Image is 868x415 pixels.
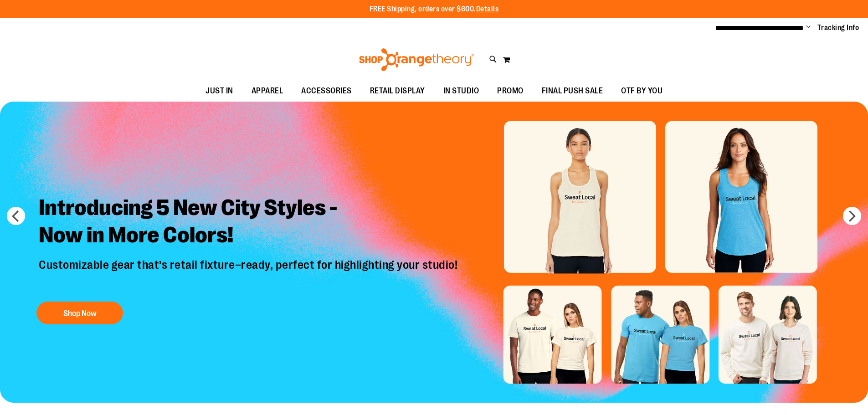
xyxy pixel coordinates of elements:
[252,81,283,101] span: APPAREL
[7,207,25,225] button: prev
[32,187,466,257] h2: Introducing 5 New City Styles - Now in More Colors!
[242,81,293,102] a: APPAREL
[497,81,524,101] span: PROMO
[358,48,476,71] img: Shop Orangetheory
[612,81,672,102] a: OTF BY YOU
[443,81,479,101] span: IN STUDIO
[292,81,361,102] a: ACCESSORIES
[205,81,233,101] span: JUST IN
[32,257,466,292] p: Customizable gear that’s retail fixture–ready, perfect for highlighting your studio!
[476,5,499,13] a: Details
[488,81,533,102] a: PROMO
[806,23,811,32] button: Account menu
[361,81,434,102] a: RETAIL DISPLAY
[817,23,859,33] a: Tracking Info
[301,81,352,101] span: ACCESSORIES
[370,4,499,15] p: FREE Shipping, orders over $600.
[370,81,425,101] span: RETAIL DISPLAY
[533,81,612,102] a: FINAL PUSH SALE
[621,81,663,101] span: OTF BY YOU
[196,81,242,102] a: JUST IN
[843,207,861,225] button: next
[32,187,466,328] a: Introducing 5 New City Styles -Now in More Colors! Customizable gear that’s retail fixture–ready,...
[434,81,488,102] a: IN STUDIO
[36,302,123,324] button: Shop Now
[542,81,603,101] span: FINAL PUSH SALE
